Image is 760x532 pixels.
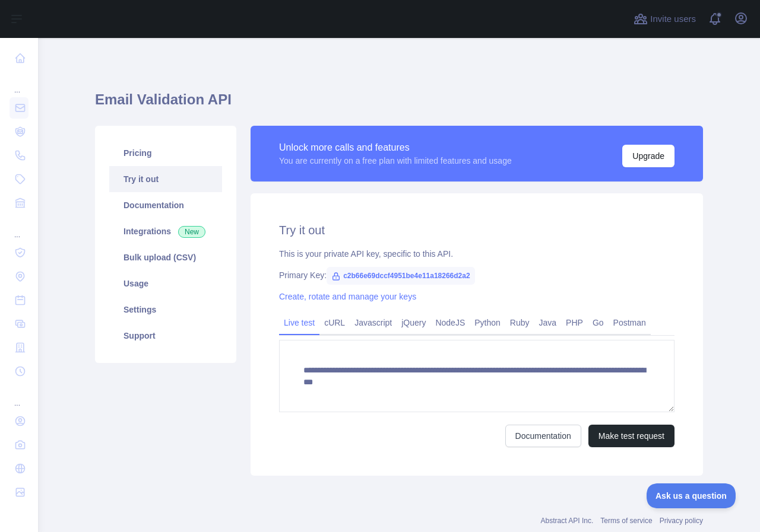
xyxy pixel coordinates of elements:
[561,313,588,332] a: PHP
[109,166,222,192] a: Try it out
[109,218,222,244] a: Integrations New
[109,192,222,218] a: Documentation
[397,313,430,332] a: jQuery
[279,269,674,281] div: Primary Key:
[650,12,696,26] span: Invite users
[279,313,319,332] a: Live test
[588,313,609,332] a: Go
[319,313,350,332] a: cURL
[647,483,736,508] iframe: Toggle Customer Support
[109,140,222,166] a: Pricing
[631,9,698,28] button: Invite users
[109,323,222,349] a: Support
[9,71,28,95] div: ...
[588,425,674,447] button: Make test request
[541,517,594,525] a: Abstract API Inc.
[109,297,222,323] a: Settings
[327,267,475,285] span: c2b66e69dccf4951be4e11a18266d2a2
[660,517,703,525] a: Privacy policy
[9,216,28,240] div: ...
[178,226,205,238] span: New
[505,425,581,447] a: Documentation
[350,313,397,332] a: Javascript
[279,292,416,301] a: Create, rotate and manage your keys
[279,248,674,260] div: This is your private API key, specific to this API.
[600,517,652,525] a: Terms of service
[505,313,534,332] a: Ruby
[534,313,562,332] a: Java
[430,313,470,332] a: NodeJS
[9,384,28,408] div: ...
[279,222,674,238] h2: Try it out
[109,244,222,270] a: Bulk upload (CSV)
[470,313,505,332] a: Python
[279,141,512,155] div: Unlock more calls and features
[609,313,651,332] a: Postman
[279,155,512,167] div: You are currently on a free plan with limited features and usage
[622,145,674,167] button: Upgrade
[95,90,703,119] h1: Email Validation API
[109,270,222,297] a: Usage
